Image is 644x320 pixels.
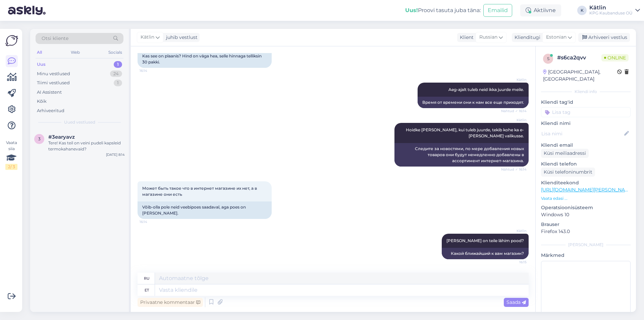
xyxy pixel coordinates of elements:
[541,99,631,106] p: Kliendi tag'id
[457,34,474,41] div: Klient
[541,195,631,201] p: Vaata edasi ...
[557,54,601,62] div: # s6ca2qvv
[501,260,527,265] span: 16:15
[577,6,587,15] div: K
[541,130,623,137] input: Lisa nimi
[541,107,631,117] input: Lisa tag
[37,71,70,77] div: Minu vestlused
[541,221,631,228] p: Brauser
[405,7,418,13] b: Uus!
[418,97,529,108] div: Время от времени они к нам все еще приходят.
[541,120,631,127] p: Kliendi nimi
[541,179,631,186] p: Klienditeekond
[541,168,595,177] div: Küsi telefoninumbrit
[541,252,631,259] p: Märkmed
[601,54,629,61] span: Online
[5,164,17,170] div: 2 / 3
[541,142,631,149] p: Kliendi email
[38,136,41,141] span: 3
[506,299,526,305] span: Saada
[520,4,561,16] div: Aktiivne
[512,34,540,41] div: Klienditugi
[541,211,631,218] p: Windows 10
[36,48,43,57] div: All
[406,127,524,138] span: Hoidke [PERSON_NAME], kui tuleb juurde, tekib kohe ka e-[PERSON_NAME] valikusse.
[145,284,149,296] div: et
[37,80,70,86] div: Tiimi vestlused
[546,34,567,41] span: Estonian
[547,56,549,61] span: s
[405,6,481,14] div: Proovi tasuta juba täna:
[5,34,18,47] img: Askly Logo
[114,61,122,68] div: 1
[114,80,122,86] div: 1
[64,119,95,125] span: Uued vestlused
[144,273,150,284] div: ru
[541,242,631,248] div: [PERSON_NAME]
[140,68,165,73] span: 16:14
[37,107,64,114] div: Arhiveeritud
[138,50,272,68] div: Kas see on plaanis? Hind on väga hea, selle hinnaga telliksin 30 pakki.
[541,149,589,158] div: Küsi meiliaadressi
[483,4,512,17] button: Emailid
[110,71,122,77] div: 24
[501,118,527,123] span: Kätlin
[5,140,17,170] div: Vaata siia
[589,5,640,16] a: KätlinKPG Kaubanduse OÜ
[541,187,634,193] a: [URL][DOMAIN_NAME][PERSON_NAME]
[501,77,527,82] span: Kätlin
[37,61,46,68] div: Uus
[479,34,497,41] span: Russian
[138,201,272,219] div: Võib-olla pole neid veebipoes saadaval, aga poes on [PERSON_NAME].
[501,108,527,113] span: Nähtud ✓ 16:14
[163,34,198,41] div: juhib vestlust
[448,87,524,92] span: Aeg-ajalt tuleb neid ikka juurde meile.
[141,34,154,41] span: Kätlin
[69,48,81,57] div: Web
[541,228,631,235] p: Firefox 143.0
[501,228,527,233] span: Kätlin
[589,10,633,16] div: KPG Kaubanduse OÜ
[541,89,631,95] div: Kliendi info
[140,219,165,224] span: 16:14
[501,167,527,172] span: Nähtud ✓ 16:14
[138,298,203,307] div: Privaatne kommentaar
[394,143,529,167] div: Следите за новостями, по мере добавления новых товаров они будут немедленно добавлены в ассортиме...
[446,238,524,243] span: [PERSON_NAME] on teile lähim pood?
[48,140,125,152] div: Tere! Kas teil on veini pudeli kapsleid termokahanevaid?
[107,48,123,57] div: Socials
[543,68,617,83] div: [GEOGRAPHIC_DATA], [GEOGRAPHIC_DATA]
[48,134,75,140] span: #3earyavz
[442,248,529,259] div: Какой ближайший к вам магазин?
[541,161,631,168] p: Kliendi telefon
[578,33,630,42] div: Arhiveeri vestlus
[142,186,258,197] span: Может быть такое что в интернет магазине их нет, а в магазине они есть
[541,204,631,211] p: Operatsioonisüsteem
[37,98,47,105] div: Kõik
[106,152,125,157] div: [DATE] 8:14
[589,5,633,10] div: Kätlin
[42,35,68,42] span: Otsi kliente
[37,89,62,96] div: AI Assistent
